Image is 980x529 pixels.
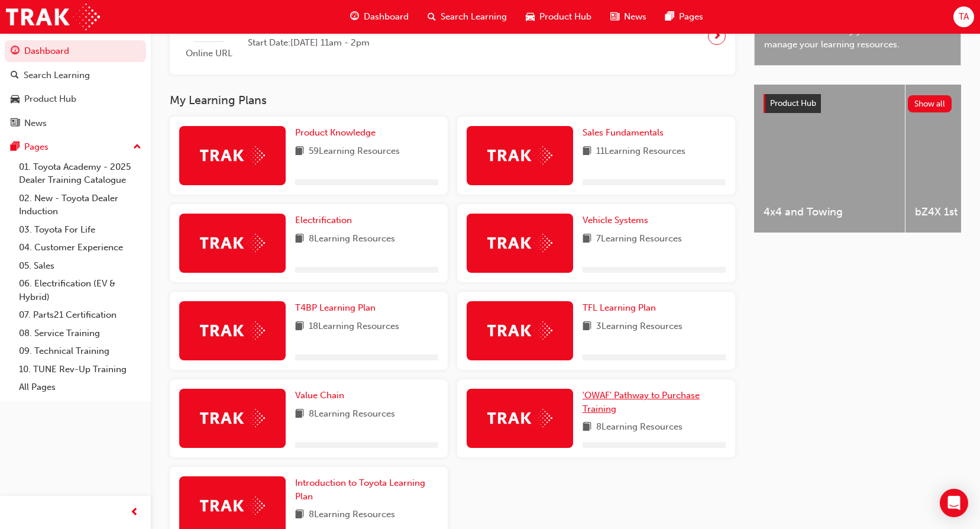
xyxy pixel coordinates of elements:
span: Value Chain [295,390,344,401]
span: news-icon [610,9,619,24]
span: Online URL [179,47,238,60]
span: book-icon [295,144,304,159]
span: pages-icon [11,142,20,153]
span: car-icon [11,94,20,105]
span: search-icon [428,9,436,24]
span: 8 Learning Resources [309,232,395,247]
span: Start Date: [DATE] 11am - 2pm [248,36,370,50]
a: 02. New - Toyota Dealer Induction [14,189,146,221]
a: 03. Toyota For Life [14,221,146,239]
a: 04. Customer Experience [14,238,146,257]
span: TFL Learning Plan [583,302,656,313]
span: Product Hub [770,98,816,108]
span: book-icon [295,232,304,247]
a: Online URLFleet Strategic Sales ProcessStart Date:[DATE] 11am - 2pm [179,7,726,65]
button: Pages [5,136,146,158]
span: guage-icon [350,9,359,24]
a: pages-iconPages [656,5,713,29]
div: Pages [24,140,48,154]
span: book-icon [583,320,591,334]
img: Trak [487,234,552,252]
span: 8 Learning Resources [596,420,683,435]
a: 01. Toyota Academy - 2025 Dealer Training Catalogue [14,158,146,189]
button: DashboardSearch LearningProduct HubNews [5,38,146,136]
span: Search Learning [441,10,507,24]
img: Trak [6,4,100,30]
span: 8 Learning Resources [309,407,395,422]
span: guage-icon [11,46,20,57]
span: 7 Learning Resources [596,232,682,247]
a: Product Knowledge [295,126,380,140]
span: news-icon [11,118,20,129]
div: Open Intercom Messenger [940,489,968,517]
a: Electrification [295,214,357,227]
span: 3 Learning Resources [596,320,683,334]
span: book-icon [295,407,304,422]
span: Sales Fundamentals [583,127,664,138]
a: search-iconSearch Learning [418,5,516,29]
span: pages-icon [665,9,674,24]
img: Trak [200,321,265,340]
a: 07. Parts21 Certification [14,306,146,324]
div: News [24,117,47,130]
h3: My Learning Plans [170,93,735,107]
img: Trak [200,234,265,252]
a: Search Learning [5,64,146,86]
span: T4BP Learning Plan [295,302,376,313]
span: next-icon [713,28,722,44]
a: 05. Sales [14,257,146,275]
img: Trak [487,409,552,427]
span: Revolutionise the way you access and manage your learning resources. [764,24,951,51]
a: guage-iconDashboard [341,5,418,29]
span: Product Knowledge [295,127,376,138]
span: Product Hub [539,10,591,24]
img: Trak [200,496,265,515]
div: Search Learning [24,69,90,82]
span: Dashboard [364,10,409,24]
a: Sales Fundamentals [583,126,668,140]
a: 4x4 and Towing [754,85,905,233]
a: Vehicle Systems [583,214,653,227]
a: 'OWAF' Pathway to Purchase Training [583,389,726,415]
span: 8 Learning Resources [309,508,395,522]
button: TA [953,7,974,27]
a: T4BP Learning Plan [295,301,380,315]
a: 08. Service Training [14,324,146,343]
span: News [624,10,646,24]
a: 06. Electrification (EV & Hybrid) [14,275,146,306]
div: Product Hub [24,92,76,106]
a: 10. TUNE Rev-Up Training [14,360,146,379]
a: Dashboard [5,40,146,62]
span: 4x4 and Towing [764,205,895,219]
span: up-icon [133,140,141,155]
img: Trak [200,409,265,427]
span: 18 Learning Resources [309,320,399,334]
span: Introduction to Toyota Learning Plan [295,478,425,502]
a: 09. Technical Training [14,342,146,360]
span: Vehicle Systems [583,215,648,225]
a: Product Hub [5,88,146,110]
button: Show all [908,95,952,112]
a: news-iconNews [601,5,656,29]
span: Electrification [295,215,352,225]
span: Pages [679,10,703,24]
span: 11 Learning Resources [596,144,685,159]
span: book-icon [583,144,591,159]
span: car-icon [526,9,535,24]
img: Trak [487,146,552,164]
a: TFL Learning Plan [583,301,661,315]
span: TA [959,10,969,24]
span: book-icon [295,508,304,522]
img: Trak [200,146,265,164]
a: All Pages [14,378,146,396]
a: Introduction to Toyota Learning Plan [295,476,438,503]
span: book-icon [583,232,591,247]
a: Value Chain [295,389,349,402]
span: book-icon [295,320,304,334]
a: Product HubShow all [764,94,952,113]
span: 'OWAF' Pathway to Purchase Training [583,390,700,414]
span: 59 Learning Resources [309,144,400,159]
span: search-icon [11,70,19,81]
